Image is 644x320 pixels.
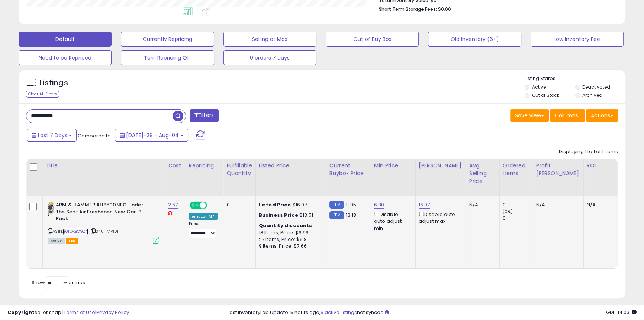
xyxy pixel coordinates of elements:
label: Archived [582,92,602,98]
div: 18 Items, Price: $6.99 [259,229,321,236]
label: Active [532,84,545,90]
div: Displaying 1 to 1 of 1 items [559,148,618,155]
a: Privacy Policy [96,309,129,316]
button: Out of Buy Box [326,32,419,47]
img: 41qvHKMijML._SL40_.jpg [48,202,54,216]
div: Disable auto adjust max [419,210,460,225]
b: Quantity discounts [259,222,312,229]
b: ARM & HAMMER AH8500NEC Under The Seat Air Freshener, New Car, 3 Pack [56,202,146,224]
div: Last InventoryLab Update: 5 hours ago, not synced. [228,309,637,316]
div: 9 Items, Price: $7.66 [259,243,321,250]
label: Deactivated [582,84,610,90]
span: Last 7 Days [38,132,67,139]
button: Default [19,32,112,47]
div: ROI [587,162,614,169]
button: 0 orders 7 days [223,50,316,65]
div: ASIN: [48,202,159,243]
span: ON [190,202,200,209]
span: FBA [66,238,78,244]
span: [DATE]-29 - Aug-04 [126,132,179,139]
p: Listing States: [525,75,625,82]
span: 11.95 [346,201,356,208]
div: $13.51 [259,212,321,219]
div: [PERSON_NAME] [419,162,463,169]
a: 16.07 [419,201,430,209]
button: Low Inventory Fee [531,32,624,47]
button: Need to be Repriced [19,50,112,65]
span: OFF [206,202,218,209]
button: Selling at Max [223,32,316,47]
a: B01DXBO9ZY [63,228,88,235]
div: Clear All Filters [26,91,59,98]
button: Columns [550,109,585,122]
div: 0 [503,215,533,222]
div: Fulfillable Quantity [226,162,252,177]
div: : [259,222,321,229]
button: [DATE]-29 - Aug-04 [115,129,188,142]
div: Cost [168,162,183,169]
div: N/A [469,202,494,208]
button: Save View [510,109,549,122]
a: 6.80 [374,201,384,209]
span: Compared to: [78,132,112,139]
button: Filters [190,109,219,122]
span: Show: entries [32,279,85,286]
button: Old Inventory (6+) [428,32,521,47]
b: Short Term Storage Fees: [379,6,437,12]
small: FBM [329,201,344,209]
div: Avg Selling Price [469,162,496,185]
div: Title [46,162,162,169]
strong: Copyright [7,309,35,316]
b: Business Price: [259,212,300,219]
span: Columns [555,112,578,119]
small: FBM [329,211,344,219]
div: Preset: [189,221,218,238]
div: seller snap | | [7,309,129,316]
a: 2.67 [168,201,178,209]
div: $16.07 [259,202,321,208]
div: Repricing [189,162,220,169]
div: Min Price [374,162,412,169]
div: Disable auto adjust min [374,210,410,232]
span: 2025-08-12 14:03 GMT [606,309,637,316]
div: Listed Price [259,162,323,169]
label: Out of Stock [532,92,559,98]
div: Profit [PERSON_NAME] [536,162,580,177]
span: All listings currently available for purchase on Amazon [48,238,65,244]
div: 0 [503,202,533,208]
div: 0 [226,202,249,208]
small: (0%) [503,209,513,215]
span: | SKU: IMP101-1 [90,228,122,234]
div: N/A [587,202,611,208]
b: Listed Price: [259,201,293,208]
div: Amazon AI * [189,213,218,220]
h5: Listings [39,78,68,88]
button: Actions [586,109,618,122]
div: N/A [536,202,578,208]
a: 6 active listings [321,309,357,316]
button: Last 7 Days [27,129,77,142]
div: 27 Items, Price: $6.8 [259,236,321,243]
button: Currently Repricing [121,32,214,47]
span: 13.18 [346,212,356,219]
div: Ordered Items [503,162,530,177]
span: $0.00 [438,6,451,13]
a: Terms of Use [64,309,95,316]
button: Turn Repricing Off [121,50,214,65]
div: Current Buybox Price [329,162,368,177]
